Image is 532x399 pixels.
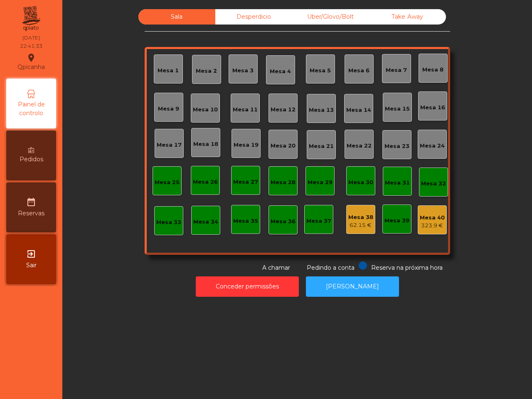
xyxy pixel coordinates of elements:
[158,105,179,113] div: Mesa 9
[347,142,372,150] div: Mesa 22
[271,178,296,187] div: Mesa 28
[193,140,218,148] div: Mesa 18
[308,178,332,187] div: Mesa 29
[348,221,373,229] div: 62.15 €
[232,66,254,75] div: Mesa 3
[271,106,296,114] div: Mesa 12
[385,105,410,113] div: Mesa 15
[348,178,373,187] div: Mesa 30
[307,264,355,271] span: Pedindo a conta
[384,217,409,225] div: Mesa 39
[348,213,373,222] div: Mesa 38
[21,4,41,33] img: qpiato
[371,264,443,271] span: Reserva na próxima hora
[422,66,443,74] div: Mesa 8
[17,52,45,72] div: Qpicanha
[20,42,42,50] div: 22:41:33
[271,142,296,150] div: Mesa 20
[26,53,36,63] i: location_on
[22,34,40,42] div: [DATE]
[420,142,445,150] div: Mesa 24
[306,217,331,225] div: Mesa 37
[196,67,217,75] div: Mesa 2
[193,106,218,114] div: Mesa 10
[310,66,331,75] div: Mesa 5
[270,67,291,76] div: Mesa 4
[196,276,299,297] button: Conceder permissões
[421,180,446,188] div: Mesa 32
[262,264,290,271] span: A chamar
[26,261,37,270] span: Sair
[346,106,371,114] div: Mesa 14
[420,222,445,230] div: 323.9 €
[420,103,445,112] div: Mesa 16
[420,214,445,222] div: Mesa 40
[233,106,258,114] div: Mesa 11
[8,100,54,118] span: Painel de controlo
[306,276,399,297] button: [PERSON_NAME]
[26,249,36,259] i: exit_to_app
[369,9,446,25] div: Take Away
[193,178,218,186] div: Mesa 26
[138,9,215,25] div: Sala
[157,141,182,149] div: Mesa 17
[386,66,407,74] div: Mesa 7
[385,179,410,187] div: Mesa 31
[234,141,259,149] div: Mesa 19
[309,106,334,114] div: Mesa 13
[292,9,369,25] div: Uber/Glovo/Bolt
[215,9,292,25] div: Desperdicio
[26,197,36,207] i: date_range
[233,178,258,186] div: Mesa 27
[156,218,181,227] div: Mesa 33
[20,155,43,164] span: Pedidos
[155,178,180,187] div: Mesa 25
[18,209,44,218] span: Reservas
[233,217,258,225] div: Mesa 35
[384,142,409,150] div: Mesa 23
[193,218,218,226] div: Mesa 34
[309,142,334,150] div: Mesa 21
[158,66,179,75] div: Mesa 1
[271,217,296,226] div: Mesa 36
[348,66,369,75] div: Mesa 6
